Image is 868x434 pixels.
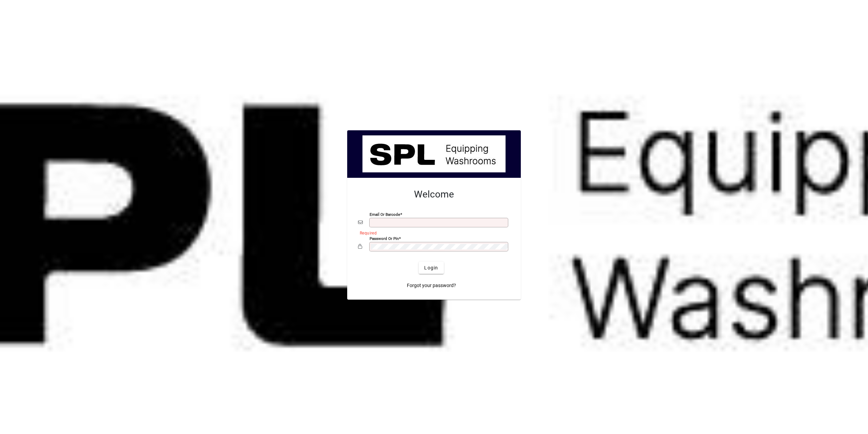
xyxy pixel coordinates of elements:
[360,229,505,236] mat-error: Required
[407,282,456,289] span: Forgot your password?
[370,212,400,217] mat-label: Email or Barcode
[424,264,438,271] span: Login
[419,262,443,274] button: Login
[370,236,399,241] mat-label: Password or Pin
[358,189,510,200] h2: Welcome
[404,279,459,291] a: Forgot your password?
